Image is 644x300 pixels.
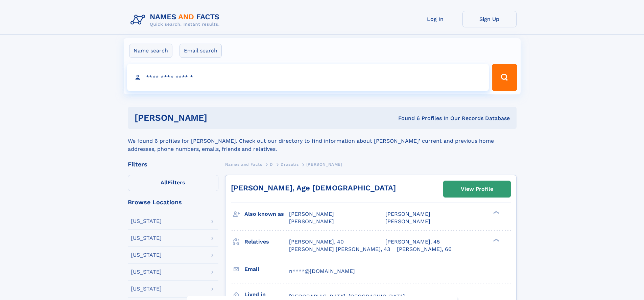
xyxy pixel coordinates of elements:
[444,181,510,197] a: View Profile
[289,211,334,217] span: [PERSON_NAME]
[492,238,500,242] div: ❯
[270,160,273,168] a: D
[289,238,344,246] a: [PERSON_NAME], 40
[131,252,162,258] div: [US_STATE]
[131,218,162,224] div: [US_STATE]
[244,208,289,220] h3: Also known as
[492,64,517,91] button: Search Button
[461,181,493,197] div: View Profile
[281,162,299,167] span: Drasutis
[128,199,218,205] div: Browse Locations
[289,218,334,225] span: [PERSON_NAME]
[161,179,168,186] span: All
[289,246,390,253] a: [PERSON_NAME] [PERSON_NAME], 43
[135,114,303,122] h1: [PERSON_NAME]
[128,129,517,153] div: We found 6 profiles for [PERSON_NAME]. Check out our directory to find information about [PERSON_...
[231,184,396,192] a: [PERSON_NAME], Age [DEMOGRAPHIC_DATA]
[128,161,218,167] div: Filters
[385,238,440,246] a: [PERSON_NAME], 45
[281,160,299,168] a: Drasutis
[289,293,405,300] span: [GEOGRAPHIC_DATA], [GEOGRAPHIC_DATA]
[244,236,289,248] h3: Relatives
[225,160,262,168] a: Names and Facts
[131,269,162,275] div: [US_STATE]
[270,162,273,167] span: D
[397,246,452,253] a: [PERSON_NAME], 66
[385,211,430,217] span: [PERSON_NAME]
[303,115,510,122] div: Found 6 Profiles In Our Records Database
[408,11,462,27] a: Log In
[244,263,289,275] h3: Email
[131,235,162,241] div: [US_STATE]
[128,11,225,29] img: Logo Names and Facts
[131,286,162,292] div: [US_STATE]
[127,64,489,91] input: search input
[180,44,222,58] label: Email search
[462,11,517,27] a: Sign Up
[128,175,218,191] label: Filters
[385,218,430,225] span: [PERSON_NAME]
[492,210,500,215] div: ❯
[306,162,342,167] span: [PERSON_NAME]
[129,44,172,58] label: Name search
